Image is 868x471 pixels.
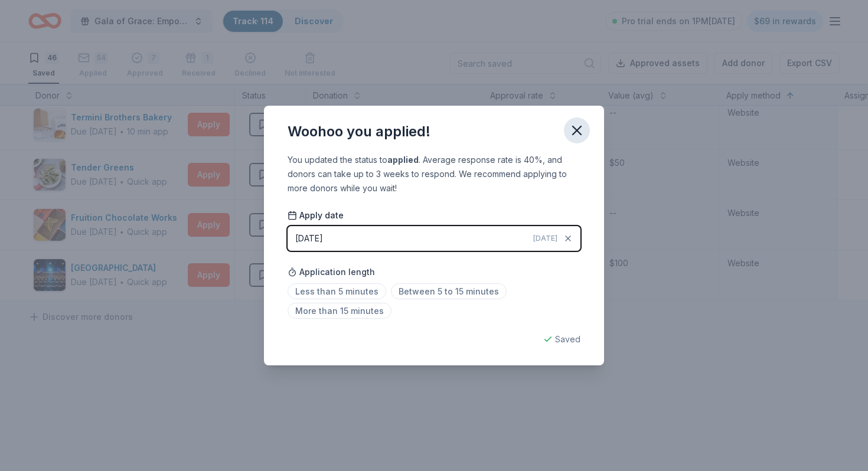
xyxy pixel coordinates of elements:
button: [DATE][DATE] [288,226,580,251]
span: Between 5 to 15 minutes [391,283,507,299]
span: Application length [288,265,375,279]
div: [DATE] [295,231,323,246]
div: You updated the status to . Average response rate is 40%, and donors can take up to 3 weeks to re... [288,153,580,195]
b: applied [387,155,419,165]
span: Less than 5 minutes [288,283,386,299]
div: Woohoo you applied! [288,122,430,141]
span: [DATE] [533,234,557,243]
span: More than 15 minutes [288,303,391,319]
span: Apply date [288,210,344,221]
